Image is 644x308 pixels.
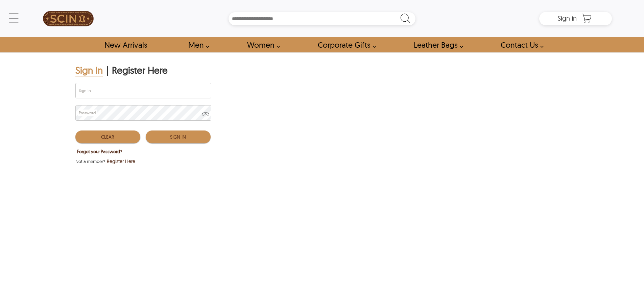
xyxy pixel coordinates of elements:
a: shop men's leather jackets [181,37,213,52]
a: contact-us [493,37,547,52]
div: | [106,64,109,76]
a: Shop New Arrivals [97,37,154,52]
div: Register Here [112,64,168,76]
a: Shop Leather Bags [406,37,467,52]
button: Sign In [146,131,211,143]
span: Register Here [107,158,135,165]
a: Sign in [557,16,577,22]
img: SCIN [43,3,94,34]
div: Sign In [75,64,103,76]
button: Clear [75,131,140,143]
a: Shopping Cart [580,14,594,24]
span: Not a member? [75,158,105,165]
span: Sign in [557,14,577,22]
a: Shop Women Leather Jackets [239,37,284,52]
a: SCIN [32,3,104,34]
button: Forgot your Password? [75,147,124,156]
a: Shop Leather Corporate Gifts [310,37,380,52]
